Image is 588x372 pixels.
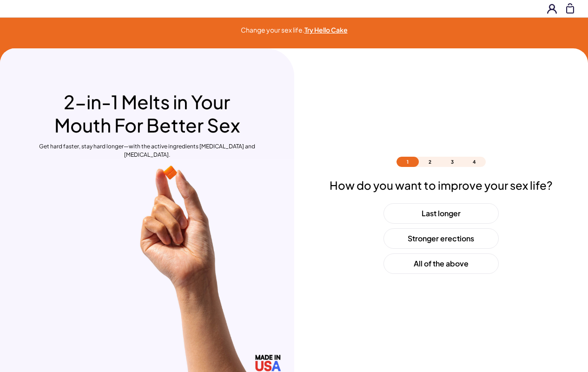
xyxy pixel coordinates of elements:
li: 4 [463,157,486,167]
a: Try Hello Cake [304,26,348,34]
h2: How do you want to improve your sex life? [330,178,553,192]
li: 2 [419,157,441,167]
button: Last longer [383,203,499,224]
h1: 2-in-1 Melts in Your Mouth For Better Sex [38,90,256,137]
p: Get hard faster, stay hard longer—with the active ingredients [MEDICAL_DATA] and [MEDICAL_DATA]. [38,142,256,159]
li: 1 [396,157,419,167]
button: All of the above [383,253,499,274]
li: 3 [441,157,463,167]
button: Stronger erections [383,228,499,249]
